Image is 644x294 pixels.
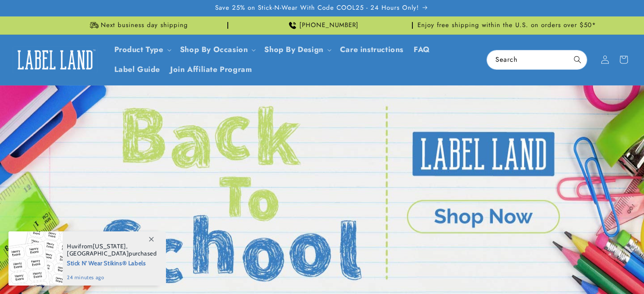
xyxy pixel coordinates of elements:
span: [GEOGRAPHIC_DATA] [67,250,129,257]
iframe: Gorgias live chat messenger [560,258,636,286]
summary: Shop By Design [259,40,334,60]
a: Join Affiliate Program [165,60,257,80]
summary: Shop By Occasion [175,40,260,60]
span: Shop By Occasion [180,45,248,55]
a: FAQ [409,40,435,60]
a: Label Land [10,44,101,76]
span: [PHONE_NUMBER] [299,21,359,30]
span: Join Affiliate Program [170,65,252,74]
img: Label Land [13,47,97,73]
div: Announcement [232,16,413,34]
a: Product Type [114,44,163,55]
span: Huvi [67,242,79,250]
span: Next business day shipping [101,21,188,30]
span: FAQ [414,45,430,55]
div: Announcement [47,16,228,34]
span: [US_STATE] [93,242,126,250]
a: Shop By Design [264,44,323,55]
span: Label Guide [114,65,160,74]
div: Announcement [416,16,597,34]
a: Label Guide [109,60,166,80]
span: from , purchased [67,243,157,257]
summary: Product Type [109,40,175,60]
span: Enjoy free shipping within the U.S. on orders over $50* [417,21,596,30]
span: Save 25% on Stick-N-Wear With Code COOL25 - 24 Hours Only! [215,4,419,12]
span: Care instructions [340,45,404,55]
a: Care instructions [335,40,409,60]
button: Search [568,50,587,69]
